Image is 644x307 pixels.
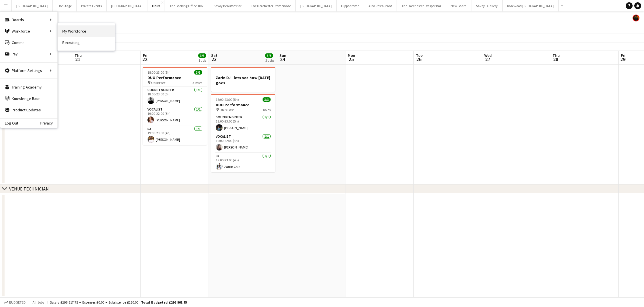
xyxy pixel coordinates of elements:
[77,0,107,11] button: Private Events
[265,58,274,63] div: 2 Jobs
[194,70,202,75] span: 3/3
[53,0,77,11] button: The Stage
[471,0,503,11] button: Savoy - Gallery
[143,53,147,58] span: Fri
[107,0,147,11] button: [GEOGRAPHIC_DATA]
[553,53,560,58] span: Thu
[0,121,18,125] a: Log Out
[552,56,560,63] span: 28
[265,53,273,58] span: 3/3
[503,0,559,11] button: Rosewood [GEOGRAPHIC_DATA]
[0,93,57,104] a: Knowledge Base
[633,15,639,21] app-user-avatar: Celine Amara
[0,14,57,25] div: Boards
[0,104,57,116] a: Product Updates
[211,94,275,172] app-job-card: 18:00-23:00 (5h)3/3DUO Performance Oblix East3 RolesSound Engineer1/118:00-23:00 (5h)[PERSON_NAME...
[0,48,57,60] div: Pay
[193,81,202,85] span: 3 Roles
[211,102,275,107] h3: DUO Performance
[9,300,26,304] span: Budgeted
[211,114,275,133] app-card-role: Sound Engineer1/118:00-23:00 (5h)[PERSON_NAME]
[0,65,57,76] div: Platform Settings
[9,186,49,192] div: VENUE TECHNICIAN
[0,37,57,48] a: Comms
[74,56,82,63] span: 21
[143,75,207,80] h3: DUO Performance
[337,0,364,11] button: Hippodrome
[143,106,207,126] app-card-role: Vocalist1/119:00-22:00 (3h)[PERSON_NAME]
[211,153,275,172] app-card-role: DJ1/119:00-23:00 (4h)Zarrin Calif
[211,67,275,92] app-job-card: Zarin DJ - lets see how [DATE] goes
[219,108,234,112] span: Oblix East
[141,300,187,304] span: Total Budgeted £296 867.75
[147,70,171,75] span: 18:00-23:00 (5h)
[12,0,53,11] button: [GEOGRAPHIC_DATA]
[484,53,492,58] span: Wed
[621,53,625,58] span: Fri
[143,87,207,106] app-card-role: Sound Engineer1/118:00-23:00 (5h)[PERSON_NAME]
[50,300,187,304] div: Salary £296 617.75 + Expenses £0.00 + Subsistence £250.00 =
[246,0,296,11] button: The Dorchester Promenade
[165,0,209,11] button: The Booking Office 1869
[211,75,275,85] h3: Zarin DJ - lets see how [DATE] goes
[151,81,165,85] span: Oblix East
[31,300,45,304] span: All jobs
[75,53,82,58] span: Thu
[216,97,239,102] span: 18:00-23:00 (5h)
[40,121,57,125] a: Privacy
[142,56,147,63] span: 22
[143,126,207,145] app-card-role: DJ1/119:00-23:00 (4h)[PERSON_NAME]
[0,81,57,93] a: Training Academy
[397,0,446,11] button: The Dorchester - Vesper Bar
[199,58,206,63] div: 1 Job
[143,67,207,145] app-job-card: 18:00-23:00 (5h)3/3DUO Performance Oblix East3 RolesSound Engineer1/118:00-23:00 (5h)[PERSON_NAME...
[147,0,165,11] button: Oblix
[620,56,625,63] span: 29
[364,0,397,11] button: Alba Restaurant
[348,53,355,58] span: Mon
[210,56,217,63] span: 23
[3,299,27,306] button: Budgeted
[263,97,271,102] span: 3/3
[261,108,271,112] span: 3 Roles
[415,56,423,63] span: 26
[58,37,115,48] a: Recruiting
[279,56,286,63] span: 24
[0,25,57,37] div: Workforce
[446,0,471,11] button: New Board
[347,56,355,63] span: 25
[211,53,217,58] span: Sat
[279,53,286,58] span: Sun
[483,56,492,63] span: 27
[296,0,337,11] button: [GEOGRAPHIC_DATA]
[58,25,115,37] a: My Workforce
[211,133,275,153] app-card-role: Vocalist1/119:00-22:00 (3h)[PERSON_NAME]
[209,0,246,11] button: Savoy Beaufort Bar
[198,53,206,58] span: 3/3
[416,53,423,58] span: Tue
